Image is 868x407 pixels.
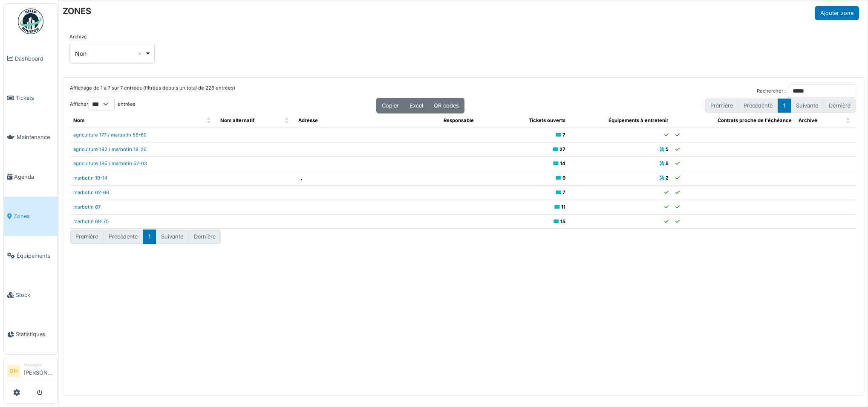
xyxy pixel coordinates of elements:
a: marbotin 62-66 [73,189,109,195]
span: Nom [73,117,84,123]
b: 5 [666,160,669,166]
select: Afficherentrées [88,98,115,111]
b: 15 [560,218,565,224]
button: 1 [143,230,156,244]
a: agriculture 177 / marbotin 58-60 [73,132,147,138]
span: Archivé: Activate to sort [846,113,851,128]
h6: ZONES [63,6,91,16]
nav: pagination [705,99,856,113]
a: OH Manager[PERSON_NAME] [7,362,54,382]
span: QR codes [434,102,459,109]
span: Responsable [444,117,474,123]
b: 9 [562,175,565,181]
span: Contrats proche de l'échéance [718,117,792,123]
label: Afficher entrées [70,98,136,111]
a: Agenda [4,157,58,196]
a: Maintenance [4,118,58,157]
td: , , [295,171,440,186]
span: Équipements à entretenir [608,117,669,123]
span: Tickets ouverts [529,117,565,123]
a: marbotin 67 [73,204,101,210]
b: 11 [561,204,565,210]
b: 2 [666,175,669,181]
a: Équipements [4,236,58,275]
a: Statistiques [4,315,58,354]
span: Archivé [799,117,817,123]
span: Nom: Activate to sort [207,113,212,128]
span: Dashboard [15,55,54,63]
div: Non [75,49,144,58]
label: Rechercher : [757,87,786,95]
span: Tickets [16,94,54,102]
button: Copier [376,98,404,113]
a: Tickets [4,78,58,117]
div: Affichage de 1 à 7 sur 7 entrées (filtrées depuis un total de 228 entrées) [70,84,235,98]
a: marbotin 68-70 [73,218,109,224]
a: Dashboard [4,39,58,78]
button: 1 [778,99,791,113]
button: Excel [404,98,429,113]
img: Badge_color-CXgf-gQk.svg [18,9,43,34]
b: 27 [559,146,565,152]
nav: pagination [70,230,221,244]
b: 7 [562,189,565,195]
b: 5 [666,146,669,152]
span: Stock [16,291,54,299]
span: Agenda [14,173,54,181]
span: Maintenance [17,133,54,141]
span: Copier [382,102,399,109]
a: Zones [4,197,58,236]
span: Équipements [17,252,54,260]
label: Archivé [69,33,87,41]
span: Nom alternatif [220,117,254,123]
li: [PERSON_NAME] [23,362,54,380]
span: Zones [14,212,54,220]
span: Statistiques [16,330,54,338]
span: Adresse [298,117,318,123]
a: marbotin 10-14 [73,175,107,181]
li: OH [7,365,20,378]
a: agriculture 185 / marbotin 57-63 [73,160,147,166]
a: Stock [4,275,58,314]
button: Remove item: 'false' [136,49,144,58]
button: Ajouter zone [815,6,859,20]
span: Nom alternatif: Activate to sort [285,113,290,128]
a: agriculture 182 / marbotin 18-26 [73,146,147,152]
b: 14 [560,160,565,166]
div: Manager [23,362,54,368]
button: QR codes [428,98,464,113]
span: Excel [409,102,423,109]
b: 7 [562,132,565,138]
